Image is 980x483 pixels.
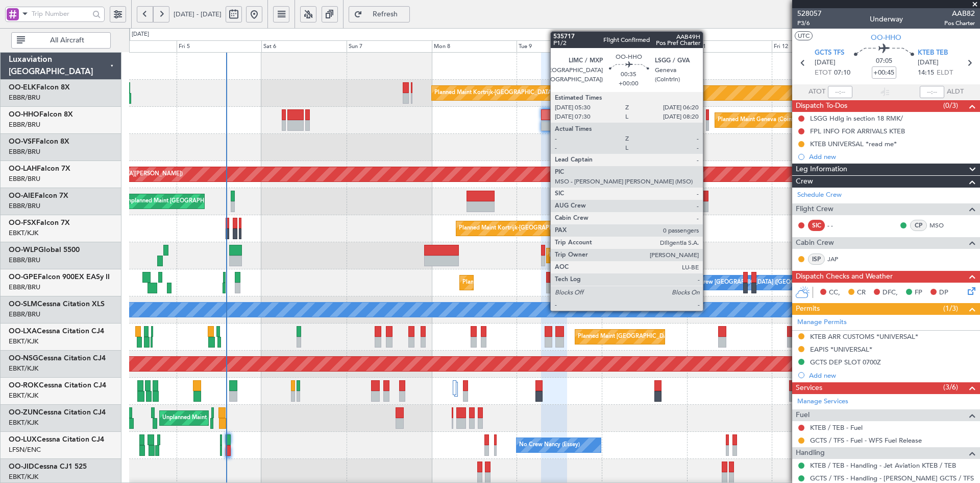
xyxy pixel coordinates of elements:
span: [DATE] [815,58,836,68]
span: 528057 [797,8,822,19]
span: Pos Charter [944,19,975,28]
span: OO-FSX [9,219,36,226]
a: OO-ROKCessna Citation CJ4 [9,382,106,389]
input: Trip Number [32,6,89,21]
a: EBBR/BRU [9,93,40,102]
a: OO-ZUNCessna Citation CJ4 [9,409,106,416]
a: EBKT/KJK [9,228,38,238]
a: KTEB / TEB - Fuel [810,423,863,432]
div: Fri 5 [177,40,262,53]
div: Planned Maint Kortrijk-[GEOGRAPHIC_DATA] [459,221,578,236]
div: [DATE] [132,30,149,39]
div: LSGG Hdlg in section 18 RMK/ [810,114,903,123]
a: GCTS / TFS - Handling - [PERSON_NAME] GCTS / TFS [810,474,974,482]
button: All Aircraft [11,32,111,49]
a: EBKT/KJK [9,391,38,400]
span: OO-LAH [9,165,37,172]
span: CC, [829,288,840,298]
a: EBKT/KJK [9,472,38,481]
a: EBBR/BRU [9,201,40,211]
span: Dispatch To-Dos [796,100,847,112]
a: OO-ELKFalcon 8X [9,84,70,91]
span: [DATE] [918,58,939,68]
span: Flight Crew [796,203,834,215]
div: Planned Maint [GEOGRAPHIC_DATA] ([GEOGRAPHIC_DATA] National) [462,275,647,290]
span: CR [857,288,866,298]
div: CP [910,220,927,231]
a: OO-JIDCessna CJ1 525 [9,463,87,470]
div: Add new [809,152,975,161]
span: OO-WLP [9,246,38,254]
a: MSO [929,221,952,230]
span: OO-HHO [871,32,901,43]
a: EBBR/BRU [9,310,40,319]
span: 14:15 [918,68,934,78]
a: EBBR/BRU [9,256,40,265]
button: UTC [795,31,813,40]
div: Tue 9 [517,40,602,53]
a: EBBR/BRU [9,283,40,292]
a: OO-GPEFalcon 900EX EASy II [9,273,110,281]
div: Wed 10 [602,40,687,53]
span: ALDT [947,87,964,97]
span: GCTS TFS [815,48,844,58]
a: KTEB / TEB - Handling - Jet Aviation KTEB / TEB [810,461,956,470]
a: EBKT/KJK [9,337,38,346]
span: AAB82 [944,8,975,19]
span: OO-ZUN [9,409,38,416]
span: ETOT [815,68,831,78]
a: OO-LAHFalcon 7X [9,165,70,172]
div: GCTS DEP SLOT 0700Z [810,358,881,366]
div: Planned Maint Geneva (Cointrin) [718,112,802,128]
span: OO-SLM [9,301,37,308]
a: OO-LUXCessna Citation CJ4 [9,436,104,443]
a: OO-WLPGlobal 5500 [9,246,80,254]
span: OO-LUX [9,436,37,443]
a: Manage Permits [797,317,847,328]
span: OO-AIE [9,192,35,199]
div: Thu 11 [687,40,772,53]
span: OO-ROK [9,382,39,389]
a: JAP [827,255,850,264]
span: Cabin Crew [796,237,834,249]
div: No Crew Nancy (Essey) [519,438,580,453]
span: KTEB TEB [918,48,948,58]
div: Sat 6 [261,40,347,53]
a: OO-NSGCessna Citation CJ4 [9,355,106,362]
span: (0/3) [943,100,958,111]
span: OO-VSF [9,138,36,145]
span: 07:05 [876,56,892,66]
a: OO-VSFFalcon 8X [9,138,69,145]
div: Planned Maint [GEOGRAPHIC_DATA] ([GEOGRAPHIC_DATA] National) [578,329,763,344]
a: GCTS / TFS - Fuel - WFS Fuel Release [810,436,922,445]
div: Thu 4 [91,40,177,53]
span: Refresh [364,11,406,18]
div: Planned Maint Kortrijk-[GEOGRAPHIC_DATA] [434,85,553,101]
span: OO-ELK [9,84,36,91]
div: SIC [808,220,825,231]
div: KTEB UNIVERSAL *read me* [810,140,897,148]
div: Underway [870,14,903,25]
a: OO-AIEFalcon 7X [9,192,68,199]
div: FPL INFO FOR ARRIVALS KTEB [810,127,905,135]
span: All Aircraft [27,37,107,44]
div: EAPIS *UNIVERSAL* [810,345,872,354]
div: Sun 7 [347,40,432,53]
a: EBKT/KJK [9,418,38,427]
div: Planned Maint Milan (Linate) [549,248,623,263]
div: No Crew [GEOGRAPHIC_DATA] ([GEOGRAPHIC_DATA] National) [690,275,861,290]
div: - - [827,221,850,230]
span: OO-GPE [9,273,38,281]
a: EBBR/BRU [9,147,40,156]
input: --:-- [828,86,852,98]
span: (3/6) [943,382,958,393]
span: Dispatch Checks and Weather [796,271,893,283]
span: DP [939,288,948,298]
span: Leg Information [796,164,847,175]
button: Refresh [349,6,410,22]
a: OO-LXACessna Citation CJ4 [9,328,104,335]
a: LFSN/ENC [9,445,41,454]
span: OO-NSG [9,355,38,362]
a: EBBR/BRU [9,174,40,183]
a: EBKT/KJK [9,364,38,373]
